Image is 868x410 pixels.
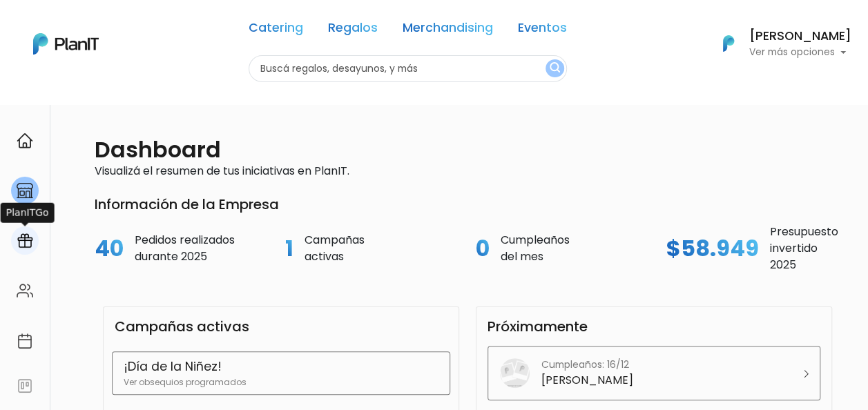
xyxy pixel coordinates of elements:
p: Pedidos realizados durante 2025 [135,232,235,265]
img: home-e721727adea9d79c4d83392d1f703f7f8bce08238fde08b1acbfd93340b81755.svg [17,133,33,149]
h3: Campañas activas [115,318,249,335]
p: Cumpleaños: 16/12 [541,358,629,372]
p: ¡Día de la Niñez! [124,358,438,375]
img: campaigns-02234683943229c281be62815700db0a1741e53638e28bf9629b52c665b00959.svg [17,233,33,249]
input: Buscá regalos, desayunos, y más [249,55,567,82]
a: ¡Día de la Niñez! Ver obsequios programados [112,351,450,394]
h6: [PERSON_NAME] [749,30,851,43]
h2: 0 [476,235,490,262]
div: PlanITGo [1,202,55,222]
p: Cumpleaños del mes [501,232,570,265]
img: calendar-87d922413cdce8b2cf7b7f5f62616a5cf9e4887200fb71536465627b3292af00.svg [17,333,33,349]
img: people-662611757002400ad9ed0e3c099ab2801c6687ba6c219adb57efc949bc21e19d.svg [17,282,33,299]
h2: $58.949 [666,235,759,262]
img: PlanIt Logo [33,33,99,55]
h2: 40 [95,235,124,262]
img: arrow_right-9280cc79ecefa84298781467ce90b80af3baf8c02d32ced3b0099fbab38e4a3c.svg [804,370,809,378]
p: [PERSON_NAME] [541,372,633,389]
img: PlanIt Logo [713,28,744,59]
h3: Próximamente [488,318,588,335]
h2: 1 [285,235,293,262]
div: ¿Necesitás ayuda? [71,13,199,40]
img: feedback-78b5a0c8f98aac82b08bfc38622c3050aee476f2c9584af64705fc4e61158814.svg [17,378,33,394]
a: Cumpleaños: 16/12 [PERSON_NAME] [488,346,820,400]
button: PlanIt Logo [PERSON_NAME] Ver más opciones [705,26,851,61]
img: marketplace-4ceaa7011d94191e9ded77b95e3339b90024bf715f7c57f8cf31f2d8c509eaba.svg [17,182,33,199]
p: Presupuesto invertido 2025 [770,224,840,273]
a: Regalos [328,22,378,39]
a: Merchandising [403,22,493,39]
a: Catering [249,22,303,39]
p: Ver más opciones [749,48,851,57]
img: search_button-432b6d5273f82d61273b3651a40e1bd1b912527efae98b1b7a1b2c0702e16a8d.svg [550,62,560,75]
h3: Información de la Empresa [95,196,840,213]
p: Ver obsequios programados [124,376,438,389]
a: Eventos [518,22,567,39]
p: Campañas activas [305,232,365,265]
img: planit_placeholder-9427b205c7ae5e9bf800e9d23d5b17a34c4c1a44177066c4629bad40f2d9547d.png [499,358,530,389]
h2: Dashboard [95,137,221,163]
p: Visualizá el resumen de tus iniciativas en PlanIT. [64,163,840,179]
